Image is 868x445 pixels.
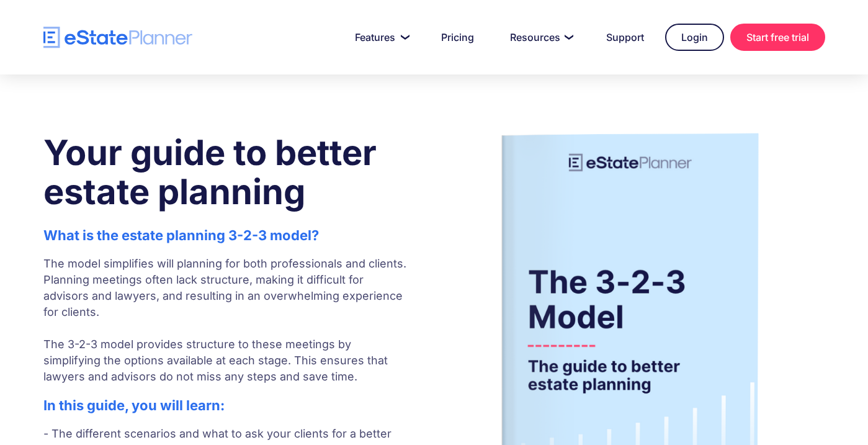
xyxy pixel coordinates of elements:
a: Resources [495,25,585,50]
h2: In this guide, you will learn: [43,397,411,413]
a: Features [340,25,420,50]
h2: What is the estate planning 3-2-3 model? [43,227,411,243]
a: home [43,27,192,48]
p: The model simplifies will planning for both professionals and clients. Planning meetings often la... [43,256,411,385]
a: Login [665,24,724,51]
a: Support [591,25,659,50]
strong: Your guide to better estate planning [43,132,377,213]
a: Pricing [426,25,489,50]
a: Start free trial [730,24,825,51]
